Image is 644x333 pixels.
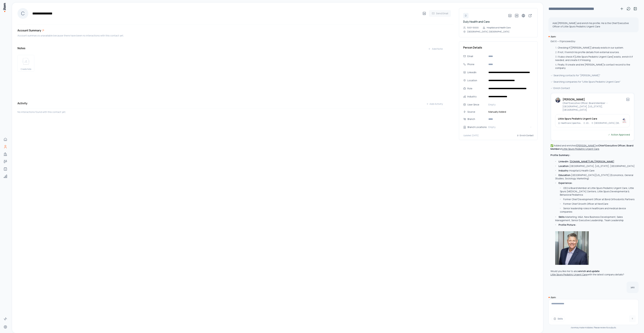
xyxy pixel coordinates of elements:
[488,103,495,106] span: Empty
[550,80,635,84] div: Searching companies for "Little Spurs Pediatric Urgent Care"
[559,173,571,177] strong: Education:
[571,326,575,329] i: item
[487,102,533,107] button: Empty
[17,34,445,37] div: Account summary is unavailable because there have been no interactions with this contact yet.
[550,273,587,276] button: Little Spurs Pediatric Urgent Care
[554,215,635,222] li: Marketing, M&A, New Business Development, Sales Management, Senior Executive Leadership, Team Lea...
[562,147,599,151] button: Little Spurs Pediatric Urgent Care
[17,101,27,105] h3: Activity
[2,151,9,158] a: Companies
[428,47,443,51] div: Add Note
[550,35,556,38] i: item:
[563,101,626,112] p: Chief Executive Officer, Board Member ・ [GEOGRAPHIC_DATA], [US_STATE], [GEOGRAPHIC_DATA]
[559,164,569,168] strong: Location:
[577,144,596,147] button: [PERSON_NAME]
[554,164,635,168] li: [GEOGRAPHIC_DATA], [US_STATE], [GEOGRAPHIC_DATA]
[554,51,635,54] li: If not, I’ll enrich his profile details from external sources.
[468,125,489,129] div: Branch Locations
[425,46,445,52] button: Add Note
[559,181,573,185] strong: Experience:
[548,326,639,329] div: may make mistakes. Please review its outputs.
[17,8,28,19] div: C
[2,136,9,143] a: Home
[467,103,486,106] div: User Since
[559,202,635,206] li: Former Chief Growth Officer at NextCare
[550,74,635,77] div: Searching contacts for "[PERSON_NAME]"
[487,110,533,114] span: Manually Added
[467,79,486,82] div: Location
[622,118,627,123] img: Little Spurs Pediatric Urgent Care
[2,158,9,165] a: Deals
[586,122,590,124] p: 201-500
[423,101,445,107] button: Add Activity
[550,144,633,150] strong: Chief Executive Officer, Board Member
[559,223,576,226] strong: Profile Picture:
[554,55,635,62] li: I’ll also check if [Little Spurs Pediatric Urgent Care] exists, enrich it if needed, and create i...
[559,215,565,218] strong: Skills:
[632,5,639,12] button: Toggle sidebar
[17,28,41,32] h3: Account Summary
[552,21,635,28] p: Add [PERSON_NAME] and enrich his profile. He is the Chief Executive Officer of Little Spurs Pedia...
[517,132,533,139] button: Enrich Contact
[2,143,9,150] a: People
[561,122,582,124] p: Healthcare (specifically Urgent Care)
[2,166,9,172] a: Agents
[555,231,589,265] img: Profile
[3,3,6,12] img: Item Brain Logo
[22,58,30,65] img: create note
[559,169,569,172] strong: Industry:
[570,160,614,163] a: [DOMAIN_NAME][URL][PERSON_NAME]
[463,13,469,18] div: D
[487,26,511,29] p: Hospitals and Health Care
[21,68,31,71] span: Create Note
[554,173,635,180] li: [GEOGRAPHIC_DATA][US_STATE] (Economics, General Studies, Sociology, Marketing)
[550,296,556,299] i: item:
[558,117,620,120] h3: Little Spurs Pediatric Urgent Care
[467,30,509,33] p: [GEOGRAPHIC_DATA], [GEOGRAPHIC_DATA]
[17,55,34,72] button: create noteCreate Note
[554,169,635,172] li: Hospital & Health Care
[608,133,630,137] div: Action Approved
[2,324,9,330] a: Settings
[550,153,570,157] strong: Profile Summary:
[555,97,561,103] img: Jeffrey Gerlach
[17,110,445,114] p: No interactions found with this contact yet.
[551,316,565,321] button: Skills
[463,46,533,50] h3: Person Details
[550,270,624,276] p: Would you like me to also with the latest company details?
[554,46,635,49] li: Checking if [[PERSON_NAME]] already exists in our system.
[467,95,486,98] div: Industry
[2,316,9,322] a: Activity
[559,160,569,163] strong: LinkedIn:
[467,26,479,29] p: 5001-10000
[554,63,635,70] li: Finally, I’ll create and link [PERSON_NAME]’s contact record to the company.
[631,286,635,289] p: yes
[559,198,635,201] li: Former Chief Development Officer at Bond Orthodontic Partners
[550,40,635,43] p: Got it — I’ll proceed by:
[563,97,626,101] h2: [PERSON_NAME]
[578,270,600,273] strong: enrich and update
[463,20,490,24] a: Duly Health and Care
[17,46,25,50] h3: Notes
[467,54,486,58] div: Email
[558,317,563,320] span: Skills
[2,173,9,180] a: Analytics
[559,186,635,196] li: CEO & Board Member at Little Spurs Pediatric Urgent Care, Little Spurs [MEDICAL_DATA] Centers, Li...
[467,62,486,66] div: Phone
[463,134,479,137] p: Updated: [DATE]
[559,207,635,213] li: Senior leadership roles in healthcare and medical device companies
[467,71,486,74] div: LinkedIn
[550,86,635,90] div: Enrich Contact
[467,87,486,90] div: Role
[618,5,625,12] button: New conversation
[625,5,632,12] button: View history
[468,117,489,121] div: Branch
[594,122,620,124] p: [GEOGRAPHIC_DATA], [GEOGRAPHIC_DATA]
[467,110,486,114] div: Source
[550,144,633,150] p: ✅ Added and enriched as at .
